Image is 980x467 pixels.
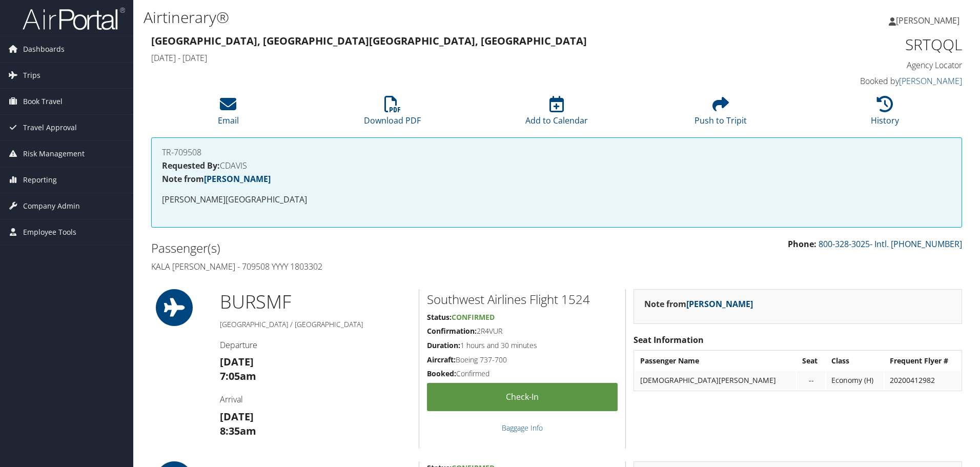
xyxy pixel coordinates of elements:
[889,5,970,36] a: [PERSON_NAME]
[771,59,962,71] h4: Agency Locator
[364,101,421,126] a: Download PDF
[635,352,796,370] th: Passenger Name
[162,148,951,156] h4: TR-709508
[220,319,411,330] h5: [GEOGRAPHIC_DATA] / [GEOGRAPHIC_DATA]
[220,289,411,315] h1: BUR SMF
[427,326,477,336] strong: Confirmation:
[218,101,239,126] a: Email
[797,352,825,370] th: Seat
[427,291,618,308] h2: Southwest Airlines Flight 1524
[23,63,40,88] span: Trips
[151,261,549,272] h4: Kala [PERSON_NAME] - 709508 YYYY 1803302
[162,193,951,207] p: [PERSON_NAME][GEOGRAPHIC_DATA]
[871,101,899,126] a: History
[896,15,959,26] span: [PERSON_NAME]
[220,410,254,423] strong: [DATE]
[427,312,452,322] strong: Status:
[220,424,256,438] strong: 8:35am
[899,75,962,87] a: [PERSON_NAME]
[686,298,753,310] a: [PERSON_NAME]
[151,52,756,64] h4: [DATE] - [DATE]
[826,352,884,370] th: Class
[23,36,65,62] span: Dashboards
[427,340,460,350] strong: Duration:
[788,238,816,250] strong: Phone:
[427,355,618,365] h5: Boeing 737-700
[502,423,543,433] a: Baggage Info
[23,115,77,140] span: Travel Approval
[644,298,753,310] strong: Note from
[23,141,85,167] span: Risk Management
[771,34,962,55] h1: SRTQQL
[220,394,411,405] h4: Arrival
[427,383,618,411] a: Check-in
[802,376,820,385] div: --
[23,89,63,114] span: Book Travel
[427,355,456,364] strong: Aircraft:
[23,7,125,31] img: airportal-logo.png
[162,173,271,185] strong: Note from
[220,339,411,351] h4: Departure
[144,7,695,28] h1: Airtinerary®
[885,371,961,390] td: 20200412982
[771,75,962,87] h4: Booked by
[23,193,80,219] span: Company Admin
[819,238,962,250] a: 800-328-3025- Intl. [PHONE_NUMBER]
[635,371,796,390] td: [DEMOGRAPHIC_DATA][PERSON_NAME]
[220,355,254,369] strong: [DATE]
[151,239,549,257] h2: Passenger(s)
[23,219,76,245] span: Employee Tools
[427,369,618,379] h5: Confirmed
[23,167,57,193] span: Reporting
[151,34,587,48] strong: [GEOGRAPHIC_DATA], [GEOGRAPHIC_DATA] [GEOGRAPHIC_DATA], [GEOGRAPHIC_DATA]
[204,173,271,185] a: [PERSON_NAME]
[525,101,588,126] a: Add to Calendar
[427,369,456,378] strong: Booked:
[220,369,256,383] strong: 7:05am
[695,101,747,126] a: Push to Tripit
[427,326,618,336] h5: 2R4VUR
[162,161,951,170] h4: CDAVIS
[634,334,704,346] strong: Seat Information
[885,352,961,370] th: Frequent Flyer #
[826,371,884,390] td: Economy (H)
[452,312,495,322] span: Confirmed
[162,160,220,171] strong: Requested By:
[427,340,618,351] h5: 1 hours and 30 minutes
